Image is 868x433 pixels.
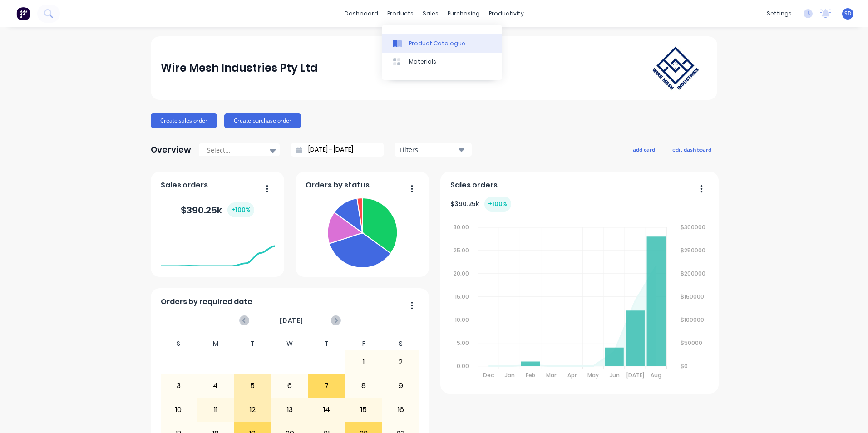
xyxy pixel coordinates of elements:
img: Factory [16,7,30,20]
tspan: $200000 [681,270,706,277]
div: 9 [383,374,419,397]
div: T [234,337,271,350]
div: M [197,337,234,350]
tspan: 20.00 [454,270,469,277]
span: [DATE] [280,315,303,325]
tspan: Apr [567,371,577,379]
div: T [308,337,345,350]
div: 14 [309,399,345,421]
span: Sales orders [161,180,208,191]
div: + 100 % [484,197,511,212]
div: S [382,337,419,350]
tspan: May [587,371,599,379]
tspan: Jan [504,371,515,379]
img: Wire Mesh Industries Pty Ltd [644,38,707,98]
tspan: $0 [681,362,688,370]
div: Product Catalogue [409,39,465,48]
div: $ 390.25k [450,197,511,212]
a: Materials [382,53,502,71]
button: add card [627,143,661,155]
tspan: $250000 [681,246,706,254]
div: productivity [484,7,528,20]
tspan: Dec [483,371,494,379]
div: Filters [399,145,457,154]
button: Create purchase order [224,113,301,128]
div: + 100 % [227,202,254,217]
a: dashboard [340,7,383,20]
div: S [160,337,197,350]
button: Filters [395,143,472,157]
div: 4 [197,374,234,397]
tspan: Aug [651,371,662,379]
div: 8 [345,374,382,397]
div: F [345,337,382,350]
div: W [271,337,308,350]
div: 5 [235,374,271,397]
div: sales [418,7,443,20]
div: 3 [161,374,197,397]
div: 10 [161,399,197,421]
button: Create sales order [151,113,217,128]
div: 16 [383,399,419,421]
button: edit dashboard [666,143,717,155]
tspan: $100000 [681,316,705,324]
div: settings [762,7,796,20]
div: 2 [383,351,419,374]
tspan: 30.00 [454,223,469,231]
div: Overview [151,141,191,159]
tspan: $150000 [681,293,705,300]
a: Product Catalogue [382,34,502,52]
span: Sales orders [450,180,498,191]
span: Orders by status [306,180,370,191]
tspan: Feb [525,371,535,379]
tspan: Jun [609,371,620,379]
div: 7 [309,374,345,397]
span: SD [844,10,852,18]
tspan: [DATE] [626,371,644,379]
tspan: Mar [546,371,557,379]
tspan: 5.00 [457,339,469,347]
div: $ 390.25k [181,202,254,217]
div: purchasing [443,7,484,20]
div: 13 [271,399,308,421]
tspan: 15.00 [455,293,469,300]
tspan: $50000 [681,339,703,347]
tspan: 25.00 [454,246,469,254]
div: Wire Mesh Industries Pty Ltd [161,59,318,77]
tspan: $300000 [681,223,706,231]
div: 12 [235,399,271,421]
div: 11 [197,399,234,421]
div: Materials [409,58,436,66]
tspan: 10.00 [455,316,469,324]
div: 15 [345,399,382,421]
div: 6 [271,374,308,397]
div: 1 [345,351,382,374]
tspan: 0.00 [457,362,469,370]
div: products [383,7,418,20]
